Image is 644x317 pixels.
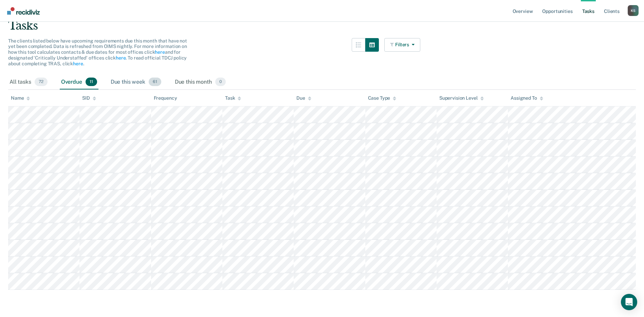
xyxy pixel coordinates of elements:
[225,95,241,101] div: Task
[8,75,49,90] div: All tasks72
[60,75,98,90] div: Overdue11
[149,78,161,86] span: 61
[384,38,420,52] button: Filters
[628,5,639,16] div: K S
[296,95,311,101] div: Due
[215,78,226,86] span: 0
[8,19,636,33] div: Tasks
[155,49,165,55] a: here
[621,294,637,310] div: Open Intercom Messenger
[82,95,96,101] div: SID
[35,78,48,86] span: 72
[11,95,30,101] div: Name
[109,75,163,90] div: Due this week61
[154,95,177,101] div: Frequency
[116,55,126,61] a: here
[439,95,484,101] div: Supervision Level
[73,61,83,66] a: here
[7,7,40,15] img: Recidiviz
[628,5,639,16] button: Profile dropdown button
[511,95,543,101] div: Assigned To
[8,38,187,66] span: The clients listed below have upcoming requirements due this month that have not yet been complet...
[86,78,97,86] span: 11
[368,95,397,101] div: Case Type
[173,75,227,90] div: Due this month0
